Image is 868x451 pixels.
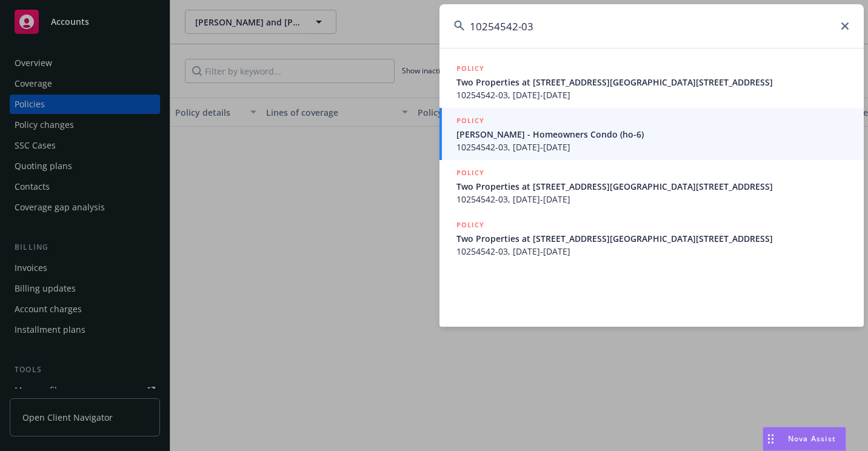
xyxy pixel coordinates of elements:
input: Search... [439,4,864,48]
span: 10254542-03, [DATE]-[DATE] [456,193,849,205]
span: [PERSON_NAME] - Homeowners Condo (ho-6) [456,128,849,141]
h5: POLICY [456,62,484,75]
a: POLICYTwo Properties at [STREET_ADDRESS][GEOGRAPHIC_DATA][STREET_ADDRESS]10254542-03, [DATE]-[DATE] [439,212,864,264]
span: Two Properties at [STREET_ADDRESS][GEOGRAPHIC_DATA][STREET_ADDRESS] [456,76,849,89]
h5: POLICY [456,115,484,127]
span: Two Properties at [STREET_ADDRESS][GEOGRAPHIC_DATA][STREET_ADDRESS] [456,180,849,193]
a: POLICYTwo Properties at [STREET_ADDRESS][GEOGRAPHIC_DATA][STREET_ADDRESS]10254542-03, [DATE]-[DATE] [439,160,864,212]
h5: POLICY [456,167,484,179]
span: Nova Assist [788,433,836,444]
button: Nova Assist [763,427,846,451]
span: 10254542-03, [DATE]-[DATE] [456,89,849,101]
span: 10254542-03, [DATE]-[DATE] [456,245,849,258]
span: 10254542-03, [DATE]-[DATE] [456,141,849,153]
div: Drag to move [763,427,778,450]
span: Two Properties at [STREET_ADDRESS][GEOGRAPHIC_DATA][STREET_ADDRESS] [456,232,849,245]
a: POLICYTwo Properties at [STREET_ADDRESS][GEOGRAPHIC_DATA][STREET_ADDRESS]10254542-03, [DATE]-[DATE] [439,56,864,108]
h5: POLICY [456,219,484,231]
a: POLICY[PERSON_NAME] - Homeowners Condo (ho-6)10254542-03, [DATE]-[DATE] [439,108,864,160]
